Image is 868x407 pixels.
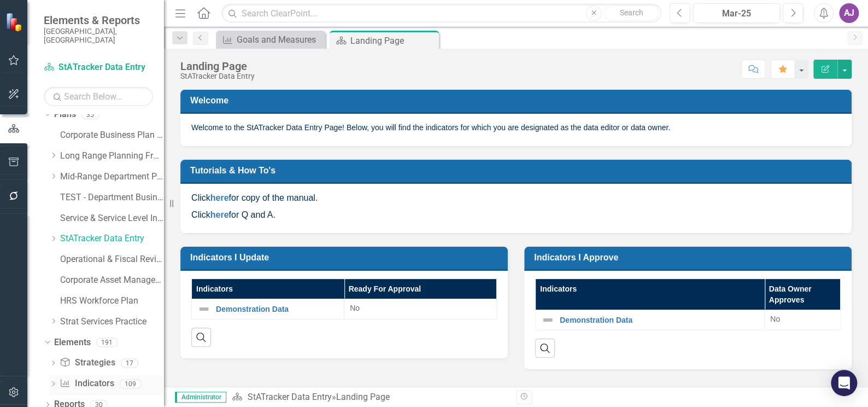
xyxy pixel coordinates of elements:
[219,33,322,46] a: Goals and Measures
[60,377,114,390] a: Indicators
[60,150,164,162] a: Long Range Planning Framework
[54,336,91,349] a: Elements
[60,232,164,245] a: StATracker Data Entry
[44,14,153,27] span: Elements & Reports
[96,338,118,347] div: 191
[190,95,846,106] h3: Welcome
[534,252,846,263] h3: Indicators I Approve
[560,316,759,324] a: Demonstration Data
[232,391,508,404] div: »
[336,392,389,402] div: Landing Page
[60,212,164,225] a: Service & Service Level Inventory
[175,392,226,403] span: Administrator
[237,33,322,46] div: Goals and Measures
[60,357,115,369] a: Strategies
[60,191,164,204] a: TEST - Department Business Plan
[536,310,765,330] td: Double-Click to Edit Right Click for Context Menu
[541,313,554,327] img: Not Defined
[344,299,497,319] td: Double-Click to Edit
[620,8,643,17] span: Search
[60,129,164,142] a: Corporate Business Plan ([DATE]-[DATE])
[350,34,436,48] div: Landing Page
[44,61,153,74] a: StATracker Data Entry
[604,5,659,21] button: Search
[350,304,360,312] span: No
[765,310,841,330] td: Double-Click to Edit
[190,165,846,176] h3: Tutorials & How To's
[839,3,859,23] button: AJ
[247,392,331,402] a: StATracker Data Entry
[60,295,164,307] a: HRS Workforce Plan
[191,193,318,202] span: Click for copy of the manual.
[60,171,164,183] a: Mid-Range Department Plans
[693,3,780,23] button: Mar-25
[5,13,25,32] img: ClearPoint Strategy
[60,274,164,287] a: Corporate Asset Management Plan
[197,303,210,316] img: Not Defined
[120,379,141,388] div: 109
[121,358,138,368] div: 17
[191,122,841,133] p: Welcome to the StATracker Data Entry Page! Below, you will find the indicators for which you are ...
[221,4,661,23] input: Search ClearPoint...
[191,210,275,219] span: Click for Q and A.
[210,210,229,219] a: here
[44,27,153,45] small: [GEOGRAPHIC_DATA], [GEOGRAPHIC_DATA]
[81,110,99,119] div: 35
[697,7,776,20] div: Mar-25
[216,305,338,313] a: Demonstration Data
[44,87,153,106] input: Search Below...
[180,60,255,72] div: Landing Page
[60,316,164,328] a: Strat Services Practice
[190,252,502,263] h3: Indicators I Update
[210,193,229,202] a: here
[831,370,857,396] div: Open Intercom Messenger
[192,299,344,319] td: Double-Click to Edit Right Click for Context Menu
[770,315,780,323] span: No
[54,108,76,121] a: Plans
[180,72,255,80] div: StATracker Data Entry
[60,253,164,266] a: Operational & Fiscal Review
